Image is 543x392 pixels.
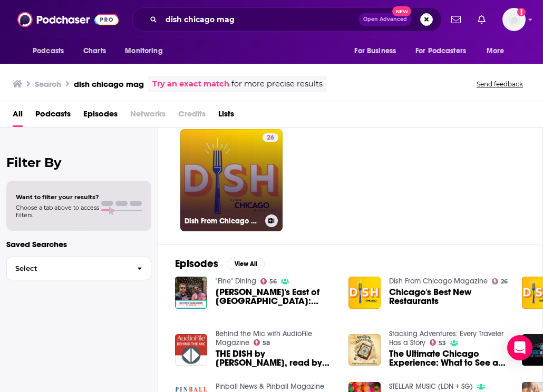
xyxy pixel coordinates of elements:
[35,105,71,127] a: Podcasts
[216,349,336,367] span: THE DISH by [PERSON_NAME], read by [PERSON_NAME]
[348,277,381,309] img: Chicago's Best New Restaurants
[502,8,526,31] button: Show profile menu
[260,278,277,285] a: 56
[231,78,323,90] span: for more precise results
[83,44,106,58] span: Charts
[439,341,446,346] span: 53
[7,265,129,272] span: Select
[389,349,509,367] a: The Ultimate Chicago Experience: What to See and Do
[118,41,176,61] button: open menu
[363,17,407,22] span: Open Advanced
[16,193,99,201] span: Want to filter your results?
[74,79,144,89] h3: dish chicago mag
[216,277,256,286] a: "Fine" Dining
[216,288,336,306] a: Gino's East of Chicago: Graffiti, Deep Dish, & a Biscuit Crust
[430,339,447,346] a: 53
[479,41,518,61] button: open menu
[267,133,274,143] span: 26
[389,288,509,306] a: Chicago's Best New Restaurants
[175,257,265,270] a: EpisodesView All
[473,80,526,89] button: Send feedback
[175,277,207,309] img: Gino's East of Chicago: Graffiti, Deep Dish, & a Biscuit Crust
[409,41,481,61] button: open menu
[347,41,409,61] button: open menu
[254,339,270,346] a: 58
[473,11,490,28] a: Show notifications dropdown
[389,382,473,391] a: STELLAR MUSIC (LDN + SG)
[263,133,278,142] a: 26
[161,11,358,28] input: Search podcasts, credits, & more...
[130,105,166,127] span: Networks
[6,239,151,249] p: Saved Searches
[16,204,99,219] span: Choose a tab above to access filters.
[389,329,503,347] a: Stacking Adventures: Every Traveler Has a Story
[502,8,526,31] img: User Profile
[348,334,381,366] img: The Ultimate Chicago Experience: What to See and Do
[216,288,336,306] span: [PERSON_NAME]'s East of [GEOGRAPHIC_DATA]: Graffiti, Deep Dish, & a Biscuit Crust
[83,105,118,127] a: Episodes
[227,258,265,270] button: View All
[175,257,218,270] h2: Episodes
[6,155,151,170] h2: Filter By
[216,349,336,367] a: THE DISH by Andrew Friedman, read by Michael Lomonaco
[263,341,270,346] span: 58
[35,79,61,89] h3: Search
[17,9,119,30] img: Podchaser - Follow, Share and Rate Podcasts
[25,41,77,61] button: open menu
[216,329,312,347] a: Behind the Mic with AudioFile Magazine
[178,105,206,127] span: Credits
[358,13,412,26] button: Open AdvancedNew
[6,257,151,280] button: Select
[392,6,411,16] span: New
[152,78,229,90] a: Try an exact match
[447,11,465,28] a: Show notifications dropdown
[354,44,396,58] span: For Business
[33,44,64,58] span: Podcasts
[269,279,277,284] span: 56
[76,41,112,61] a: Charts
[13,105,23,127] a: All
[487,44,505,58] span: More
[180,129,283,231] a: 26Dish From Chicago Magazine
[492,278,508,285] a: 26
[175,334,207,366] img: THE DISH by Andrew Friedman, read by Michael Lomonaco
[218,105,234,127] a: Lists
[517,8,526,16] svg: Add a profile image
[132,7,442,32] div: Search podcasts, credits, & more...
[502,8,526,31] span: Logged in as hbgcommunications
[389,277,488,286] a: Dish From Chicago Magazine
[185,217,261,226] h3: Dish From Chicago Magazine
[507,335,532,360] div: Open Intercom Messenger
[501,279,508,284] span: 26
[415,44,466,58] span: For Podcasters
[125,44,162,58] span: Monitoring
